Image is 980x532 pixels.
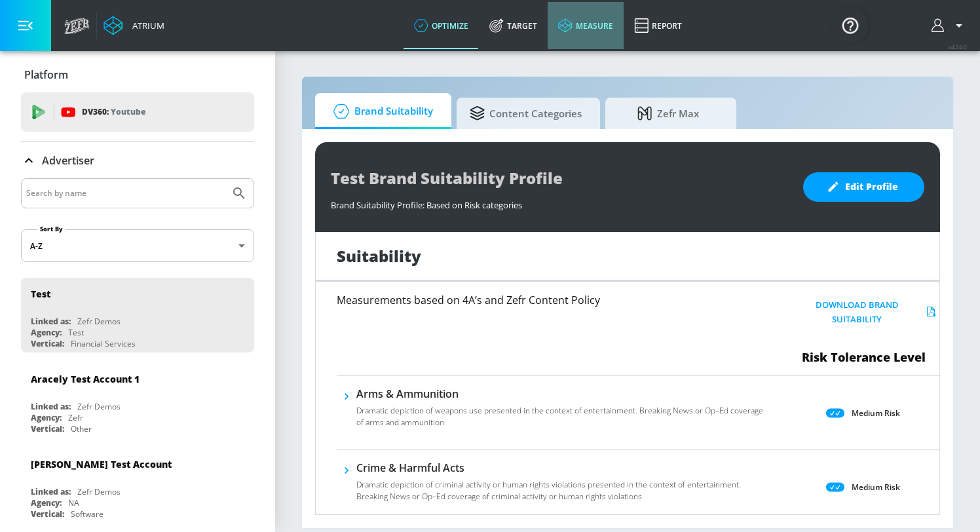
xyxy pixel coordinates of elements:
div: Platform [21,56,254,93]
a: Atrium [104,16,164,35]
h6: Crime & Harmful Acts [356,461,769,475]
div: Financial Services [71,338,136,349]
p: Dramatic depiction of weapons use presented in the context of entertainment. Breaking News or Op–... [356,405,769,428]
div: [PERSON_NAME] Test AccountLinked as:Zefr DemosAgency:NAVertical:Software [21,448,254,523]
div: Software [71,508,104,520]
div: Vertical: [31,508,64,520]
div: Test [68,327,84,338]
div: [PERSON_NAME] Test Account [31,458,172,470]
div: Test [31,288,50,300]
input: Search by name [26,185,225,202]
h6: Measurements based on 4A’s and Zefr Content Policy [337,295,738,305]
div: A-Z [21,229,254,262]
div: Zefr Demos [77,486,121,497]
div: TestLinked as:Zefr DemosAgency:TestVertical:Financial Services [21,278,254,352]
div: Zefr Demos [77,316,121,327]
div: Linked as: [31,316,71,327]
div: Agency: [31,412,62,423]
p: Medium Risk [852,480,900,494]
div: Vertical: [31,423,64,434]
p: DV360: [82,105,145,119]
h1: Suitability [337,245,421,267]
p: Dramatic depiction of criminal activity or human rights violations presented in the context of en... [356,479,769,503]
span: Zefr Max [618,98,718,129]
span: Risk Tolerance Level [802,349,926,365]
p: Advertiser [42,153,94,168]
p: Youtube [111,105,145,119]
div: Zefr Demos [77,401,121,412]
a: optimize [404,2,479,49]
a: Target [479,2,548,49]
div: NA [68,497,79,508]
div: Advertiser [21,142,254,179]
div: Vertical: [31,338,64,349]
a: Report [624,2,692,49]
div: DV360: Youtube [21,92,254,132]
div: Other [71,423,92,434]
a: measure [548,2,624,49]
div: Linked as: [31,401,71,412]
label: Sort By [37,225,66,233]
div: Atrium [127,20,164,31]
div: Aracely Test Account 1Linked as:Zefr DemosAgency:ZefrVertical:Other [21,363,254,438]
h6: Arms & Ammunition [356,387,769,401]
span: Content Categories [470,98,582,129]
div: Agency: [31,497,62,508]
div: Brand Suitability Profile: Based on Risk categories [331,193,790,211]
div: Agency: [31,327,62,338]
button: Open Resource Center [832,7,869,43]
div: Aracely Test Account 1 [31,373,140,385]
span: Brand Suitability [328,96,433,127]
div: Arms & AmmunitionDramatic depiction of weapons use presented in the context of entertainment. Bre... [356,387,769,436]
div: Linked as: [31,486,71,497]
button: Edit Profile [803,172,924,202]
p: Medium Risk [852,406,900,420]
span: v 4.24.0 [949,43,967,50]
p: Platform [24,67,68,82]
button: Download Brand Suitability [789,295,939,330]
span: Edit Profile [829,179,898,195]
div: Crime & Harmful ActsDramatic depiction of criminal activity or human rights violations presented ... [356,461,769,510]
div: Zefr [68,412,83,423]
